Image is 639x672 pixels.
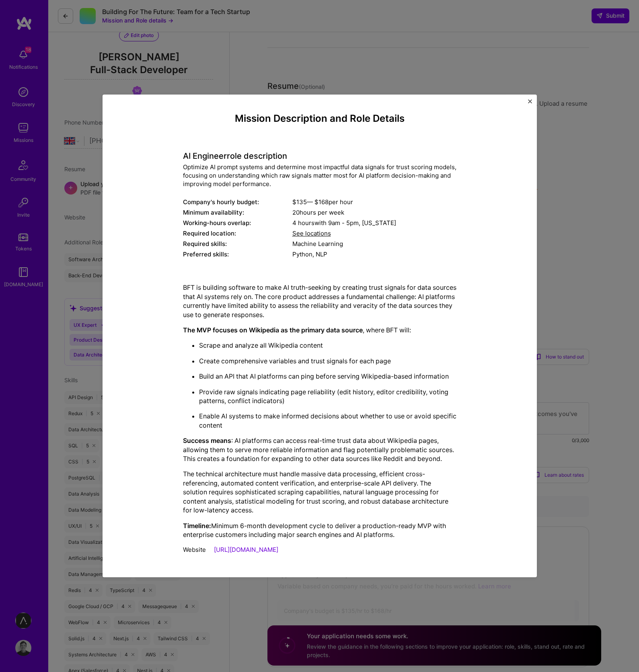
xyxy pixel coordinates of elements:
p: , where BFT will: [183,326,456,334]
div: $ 135 — $ 168 per hour [292,198,456,207]
p: Build an API that AI platforms can ping before serving Wikipedia-based information [199,372,456,381]
div: Minimum availability: [183,209,292,217]
span: 9am - 5pm , [327,219,362,227]
p: BFT is building software to make AI truth-seeking by creating trust signals for data sources that... [183,283,456,320]
div: Working-hours overlap: [183,219,292,227]
p: Enable AI systems to make informed decisions about whether to use or avoid specific content [199,412,456,430]
p: The technical architecture must handle massive data processing, efficient cross-referencing, auto... [183,470,456,515]
h4: Mission Description and Role Details [183,113,456,125]
p: Provide raw signals indicating page reliability (edit history, editor credibility, voting pattern... [199,387,456,406]
button: Close [528,99,532,108]
span: Website [183,546,206,554]
div: Optimize AI prompt systems and determine most impactful data signals for trust scoring models, fo... [183,163,456,188]
div: Required location: [183,229,292,238]
p: : AI platforms can access real-time trust data about Wikipedia pages, allowing them to serve more... [183,436,456,463]
div: Company's hourly budget: [183,198,292,207]
div: Machine Learning [292,240,456,248]
p: Scrape and analyze all Wikipedia content [199,341,456,350]
span: See locations [292,230,331,238]
p: Minimum 6-month development cycle to deliver a production-ready MVP with enterprise customers inc... [183,521,456,539]
h4: AI Engineer role description [183,152,456,161]
strong: Timeline: [183,522,211,530]
p: Create comprehensive variables and trust signals for each page [199,356,456,365]
strong: The MVP focuses on Wikipedia as the primary data source [183,326,363,334]
div: 4 hours with [US_STATE] [292,219,456,227]
div: Required skills: [183,240,292,248]
div: Python, NLP [292,250,456,259]
div: Preferred skills: [183,250,292,259]
a: [URL][DOMAIN_NAME] [214,546,278,554]
div: 20 hours per week [292,209,456,217]
strong: Success means [183,437,231,445]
